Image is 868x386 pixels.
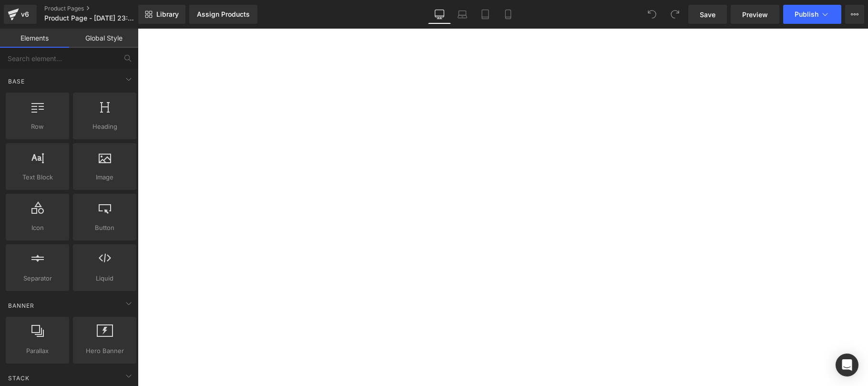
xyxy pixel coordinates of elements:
span: Stack [7,374,31,383]
span: Banner [7,301,35,310]
a: Global Style [69,29,138,48]
span: Row [9,122,66,132]
span: Preview [742,10,768,20]
a: Preview [731,5,779,24]
span: Parallax [9,346,66,356]
a: Tablet [474,5,497,24]
span: Library [156,10,179,19]
a: Product Pages [44,5,154,12]
span: Save [700,10,715,20]
span: Text Block [9,172,66,182]
div: Assign Products [197,10,250,18]
button: Redo [665,5,684,24]
span: Separator [9,273,66,283]
a: New Library [138,5,185,24]
a: Mobile [497,5,520,24]
div: v6 [19,8,31,21]
span: Icon [9,223,66,233]
span: Button [76,223,133,233]
a: Desktop [428,5,451,24]
button: Publish [783,5,841,24]
span: Hero Banner [76,346,133,356]
a: Laptop [451,5,474,24]
span: Publish [795,10,818,18]
span: Liquid [76,273,133,283]
button: Undo [643,5,662,24]
div: Open Intercom Messenger [836,354,858,376]
span: Heading [76,122,133,132]
button: More [845,5,864,24]
a: v6 [4,5,37,24]
span: Product Page - [DATE] 23:41:22 [44,14,136,22]
span: Image [76,172,133,182]
span: Base [7,77,26,86]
